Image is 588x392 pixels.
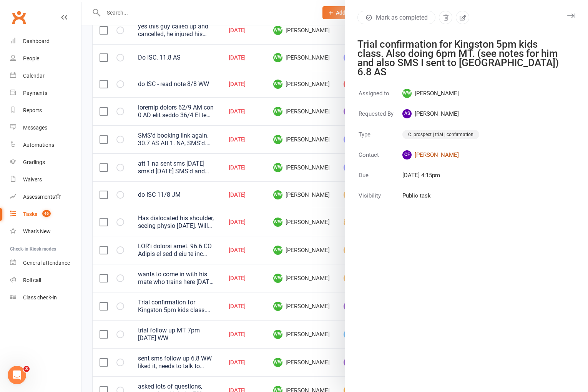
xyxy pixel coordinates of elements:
td: Requested By [358,109,401,128]
td: Public task [402,191,480,210]
a: What's New [10,223,81,240]
span: AS [402,109,412,118]
div: Reports [23,107,42,113]
div: Class check-in [23,294,57,301]
td: [DATE] 4:15pm [402,170,480,190]
a: Calendar [10,67,81,85]
a: Clubworx [9,8,28,27]
span: [PERSON_NAME] [402,109,479,118]
div: People [23,55,39,61]
a: Dashboard [10,33,81,50]
div: Dashboard [23,38,50,44]
a: Automations [10,136,81,154]
div: C. prospect | trial | confirmation [402,130,479,139]
div: Messages [23,125,47,131]
span: 3 [23,366,30,372]
a: Roll call [10,272,81,289]
button: Mark as completed [357,11,435,24]
span: 46 [42,210,51,217]
a: General attendance kiosk mode [10,254,81,272]
div: Waivers [23,176,42,183]
a: Assessments [10,188,81,206]
iframe: Intercom live chat [8,366,26,384]
a: Gradings [10,154,81,171]
span: CF [402,150,412,159]
td: Due [358,170,401,190]
a: Tasks 46 [10,206,81,223]
div: Payments [23,90,47,96]
div: Calendar [23,73,45,79]
span: [PERSON_NAME] [402,89,479,98]
div: Automations [23,142,54,148]
td: Visibility [358,191,401,210]
span: WW [402,89,412,98]
a: Class kiosk mode [10,289,81,306]
div: Assessments [23,194,61,200]
div: Trial confirmation for Kingston 5pm kids class. Also doing 6pm MT. (see notes for him and also SM... [357,40,566,76]
div: What's New [23,228,51,234]
div: Gradings [23,159,45,165]
div: Roll call [23,277,41,283]
div: General attendance [23,260,70,266]
a: Waivers [10,171,81,188]
a: Messages [10,119,81,136]
a: Payments [10,85,81,102]
div: Tasks [23,211,37,217]
td: Type [358,129,401,149]
a: CF[PERSON_NAME] [402,150,479,159]
a: People [10,50,81,67]
td: Contact [358,150,401,169]
a: Reports [10,102,81,119]
td: Assigned to [358,88,401,108]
